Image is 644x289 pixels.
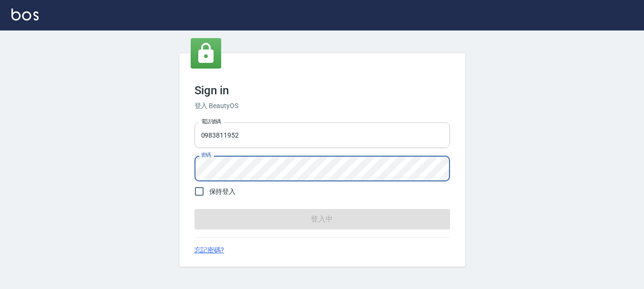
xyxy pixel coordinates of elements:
[209,187,236,197] span: 保持登入
[201,118,221,125] label: 電話號碼
[11,9,39,20] img: Logo
[201,151,211,159] label: 密碼
[194,245,225,255] a: 忘記密碼?
[194,84,450,97] h3: Sign in
[194,101,450,111] h6: 登入 BeautyOS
